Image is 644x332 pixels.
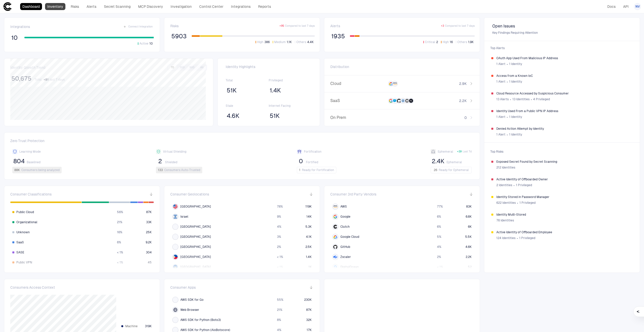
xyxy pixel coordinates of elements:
[340,235,359,239] span: Google Cloud
[226,64,312,69] span: Identity Highlights
[229,3,253,10] a: Integrations
[277,235,281,239] span: 3 %
[45,3,65,10] a: Inventory
[16,260,32,264] span: Public VPN
[299,168,300,172] span: 1
[331,32,345,40] span: 1935
[496,56,633,60] span: OAuth App Used From Malicious IP Address
[445,24,475,28] span: Compared to last 7 days
[187,65,196,70] button: 90D
[180,205,211,209] span: [GEOGRAPHIC_DATA]
[496,132,505,137] span: 1 Alert
[492,24,632,29] span: Open Issues
[517,199,518,207] span: ∙
[173,235,178,239] img: GB
[487,43,637,53] span: Top Alerts
[496,177,633,181] span: Active Identity of Offboarded Owner
[139,42,148,46] span: Active
[19,150,41,154] span: Learning Mode
[496,127,633,131] span: Denied Action Attempt by Identity
[496,201,516,205] span: 622 Identities
[272,40,293,44] button: Medium1.1K
[84,3,99,10] a: Alerts
[50,78,65,82] span: last 7 days
[165,160,177,164] span: Shielded
[519,236,535,240] span: 1 Privileged
[457,150,462,153] span: + 39
[156,157,164,165] button: 2
[447,160,462,164] span: Ephemeral
[468,265,472,269] span: 52
[180,215,188,219] span: Israel
[305,205,312,209] span: 119K
[11,34,18,42] span: 10
[330,64,349,69] span: Distribution
[170,24,179,28] span: Risks
[27,160,41,164] span: Baselined
[197,65,206,70] button: All
[437,265,443,269] span: < 1 %
[330,98,378,103] span: SaaS
[330,24,340,28] span: Alerts
[431,167,472,173] button: 26Ready for Ephemeral
[34,78,42,82] span: Total
[180,235,211,239] span: [GEOGRAPHIC_DATA]
[330,192,376,196] span: Consumer 3rd Party Vendors
[496,160,633,164] span: Exposed Secret Found by Secret Scanning
[422,40,439,44] button: Critical2
[510,95,511,103] span: ∙
[496,91,633,95] span: Cloud Resource Accessed by Suspicious Consumer
[437,235,441,239] span: 5 %
[437,245,441,249] span: 4 %
[264,40,270,44] span: 386
[464,115,467,120] span: 0
[634,3,641,10] button: NV
[171,32,187,40] span: 5903
[509,132,522,137] span: 1 Identity
[465,235,472,239] span: 5.5K
[297,157,305,165] button: 0
[226,86,238,94] button: 51K
[122,24,154,30] button: Connect Integration
[117,260,123,264] span: < 1 %
[496,62,505,66] span: 1 Alert
[20,3,42,10] a: Dashboard
[269,78,312,82] span: Privileged
[441,24,444,28] span: + 3
[277,255,283,259] span: < 1 %
[513,181,515,189] span: ∙
[333,265,337,269] div: DigitalOcean
[173,245,178,249] img: CA
[330,115,378,120] span: On Prem
[10,65,45,70] span: Identity Growth Trend
[340,215,350,219] span: Google
[496,183,512,187] span: 2 Identities
[305,245,312,249] span: 2.5K
[279,24,284,28] span: + 95
[297,167,336,173] button: 1Ready for Fortification
[340,225,350,229] span: Clutch
[465,245,472,249] span: 4.6K
[44,78,49,82] span: + 81
[506,78,508,85] span: ∙
[274,40,286,44] span: Medium
[459,98,467,103] span: 2.2K
[437,255,441,259] span: 2 %
[149,42,153,46] span: 10
[605,3,618,10] a: Docs
[16,250,24,254] span: SASE
[170,285,196,290] span: Consumer Apps
[496,115,505,119] span: 1 Alert
[256,3,273,10] a: Reports
[432,157,445,165] span: 2.4K
[178,65,187,70] button: 30D
[168,65,177,70] button: 7D
[180,298,204,302] span: AWS SDK for Go
[302,168,334,172] span: Ready for Fortification
[496,109,633,113] span: Identity Used From a Public VPN IP Address
[128,25,153,28] span: Connect Integration
[621,3,631,10] a: API
[307,328,312,332] span: 17K
[439,168,469,172] span: Ready for Ephemeral
[10,34,18,42] button: 10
